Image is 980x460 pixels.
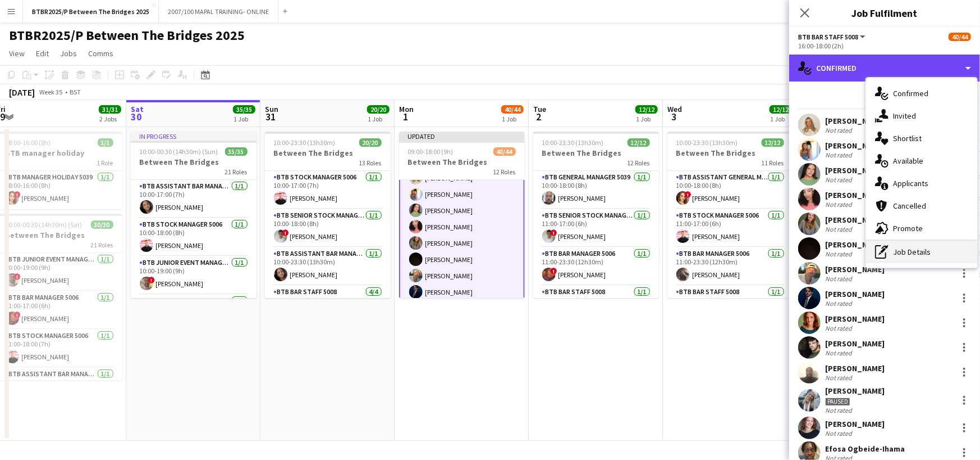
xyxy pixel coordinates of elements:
app-card-role: BTB Senior Stock Manager 50061/110:00-18:00 (8h)![PERSON_NAME] [265,209,391,247]
span: Tue [533,104,546,114]
span: 40/44 [949,33,971,41]
div: 1 Job [770,115,791,123]
div: Not rated [825,324,854,332]
span: 40/44 [493,147,516,156]
div: Paused [825,398,850,406]
button: BTB Bar Staff 5008 [798,33,867,41]
span: 21 Roles [91,241,113,249]
div: Not rated [825,126,854,134]
a: Jobs [56,46,81,61]
span: 12 Roles [628,159,650,167]
span: 12/12 [770,105,792,114]
span: 12/12 [762,138,784,147]
span: 13 Roles [359,159,382,167]
div: [PERSON_NAME] [825,419,885,429]
h1: BTBR2025/P Between The Bridges 2025 [9,27,245,44]
span: View [9,48,25,58]
div: [DATE] [9,87,35,98]
div: [PERSON_NAME] [825,141,885,151]
div: 10:00-23:30 (13h30m)12/12Between The Bridges12 RolesBTB General Manager 50391/110:00-18:00 (8h)[P... [533,132,659,298]
div: In progress [131,132,257,141]
app-job-card: 10:00-23:30 (13h30m)12/12Between The Bridges11 RolesBTB Assistant General Manager 50061/110:00-18... [667,132,793,298]
span: ! [282,229,289,236]
div: [PERSON_NAME] [825,215,885,225]
div: [PERSON_NAME] [825,339,885,349]
app-card-role: BTB Assistant Bar Manager 50061/110:00-23:30 (13h30m)[PERSON_NAME] [265,247,391,286]
div: Updated [399,132,525,141]
button: 2007/100 MAPAL TRAINING- ONLINE [159,1,278,22]
div: Cancelled [866,195,977,217]
span: 3 [666,110,682,123]
span: Wed [667,104,682,114]
app-card-role: BTB Bar Staff 50081/111:30-17:30 (6h) [533,286,659,324]
div: Not rated [825,406,854,414]
div: 16:00-18:00 (2h) [798,42,971,50]
app-card-role: BTB Senior Stock Manager 50061/111:00-17:00 (6h)![PERSON_NAME] [533,209,659,247]
div: 1 Job [636,115,657,123]
div: 1 Job [502,115,523,123]
h3: Job Fulfilment [789,6,980,20]
span: ! [148,277,155,283]
span: 09:00-18:00 (9h) [408,147,454,156]
a: Comms [84,46,118,61]
span: 35/35 [233,105,255,114]
h3: Between The Bridges [265,148,391,158]
span: 12/12 [635,105,658,114]
app-card-role: BTB Bar Manager 50061/111:00-23:30 (12h30m)![PERSON_NAME] [533,247,659,286]
span: 10:00-00:30 (14h30m) (Sat) [6,220,83,229]
div: [PERSON_NAME] [825,264,885,274]
span: 30 [129,110,144,123]
div: Not rated [825,225,854,233]
h3: Between The Bridges [667,148,793,158]
span: BTB Bar Staff 5008 [798,33,858,41]
div: [PERSON_NAME] [825,116,885,126]
app-card-role: BTB Stock Manager 50061/110:00-17:00 (7h)[PERSON_NAME] [265,171,391,209]
span: 11 Roles [762,159,784,167]
span: 08:00-16:00 (8h) [6,138,51,147]
a: View [4,46,29,61]
div: Not rated [825,274,854,283]
div: Not rated [825,250,854,258]
div: 2 Jobs [99,115,121,123]
div: Not rated [825,349,854,357]
div: Shortlist [866,127,977,150]
app-job-card: Updated09:00-18:00 (9h)40/44Between The Bridges12 Roles[PERSON_NAME]BTB Bar Staff 500826/3016:00-... [399,132,525,298]
span: 20/20 [367,105,390,114]
app-card-role: BTB Bar Staff 50084/4 [131,295,257,382]
span: 1/1 [98,138,113,147]
div: 10:00-23:30 (13h30m)20/20Between The Bridges13 RolesBTB Stock Manager 50061/110:00-17:00 (7h)[PER... [265,132,391,298]
span: Jobs [60,48,77,58]
app-job-card: In progress10:00-00:30 (14h30m) (Sun)35/35Between The Bridges21 RolesBTB Assistant Bar Manager 50... [131,132,257,298]
button: BTBR2025/P Between The Bridges 2025 [23,1,159,22]
span: 20/20 [359,138,382,147]
span: Week 35 [37,88,65,96]
span: ! [551,229,557,236]
span: Sat [131,104,144,114]
div: 1 Job [368,115,389,123]
div: Not rated [825,200,854,209]
app-card-role: BTB Bar Staff 50081/111:30-17:30 (6h) [667,286,793,324]
span: Comms [88,48,113,58]
span: 31/31 [99,105,121,114]
span: 31 [263,110,278,123]
h3: Between The Bridges [399,157,525,167]
div: BST [70,88,81,96]
span: 10:00-23:30 (13h30m) [676,138,738,147]
div: [PERSON_NAME] [825,386,885,396]
div: [PERSON_NAME] [825,165,885,175]
div: Promote [866,217,977,240]
a: Edit [31,46,53,61]
div: Not rated [825,175,854,184]
app-card-role: BTB Assistant Bar Manager 50061/110:00-17:00 (7h)[PERSON_NAME] [131,180,257,218]
span: 2 [532,110,546,123]
span: 1 Role [97,159,113,167]
span: 35/35 [225,147,248,156]
div: Confirmed [789,55,980,82]
app-card-role: BTB Bar Staff 50084/410:30-17:30 (7h) [265,286,391,373]
span: Sun [265,104,278,114]
span: ! [14,191,21,198]
span: Edit [36,48,49,58]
